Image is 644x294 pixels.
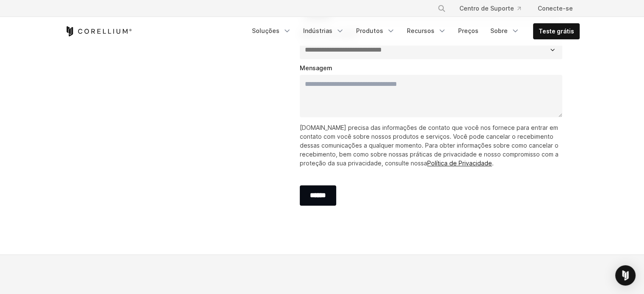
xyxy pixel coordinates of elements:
[490,27,508,34] font: Sobre
[434,1,449,16] button: Procurar
[356,27,383,34] font: Produtos
[458,27,478,34] font: Preços
[65,26,132,36] a: Página inicial do Corellium
[300,124,558,167] font: [DOMAIN_NAME] precisa das informações de contato que você nos fornece para entrar em contato com ...
[492,159,494,167] font: .
[539,27,574,35] font: Teste grátis
[538,5,573,12] font: Conecte-se
[427,1,580,16] div: Menu de navegação
[427,159,492,167] a: Política de Privacidade
[252,27,279,34] font: Soluções
[459,5,514,12] font: Centro de Suporte
[303,27,332,34] font: Indústrias
[247,23,580,39] div: Menu de navegação
[300,64,332,71] font: Mensagem
[407,27,434,34] font: Recursos
[615,265,636,286] div: Open Intercom Messenger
